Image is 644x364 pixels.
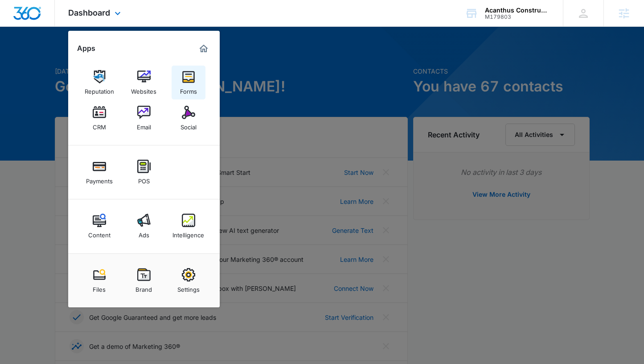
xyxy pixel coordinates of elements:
a: Email [127,101,161,135]
div: Intelligence [172,227,204,239]
div: account id [485,14,550,20]
div: Social [180,119,197,131]
a: Ads [127,209,161,243]
div: Brand [135,281,152,293]
a: Intelligence [172,209,205,243]
a: Settings [172,264,205,298]
a: POS [127,155,161,189]
div: Websites [131,83,156,95]
div: POS [138,173,150,185]
a: Social [172,101,205,135]
div: Content [88,227,111,239]
a: Payments [82,155,116,189]
div: account name [485,7,550,14]
span: Dashboard [68,8,110,17]
a: CRM [82,101,116,135]
a: Reputation [82,66,116,99]
div: Files [93,281,106,293]
div: Ads [139,227,149,239]
a: Forms [172,66,205,99]
div: Settings [177,281,200,293]
div: Reputation [85,83,114,95]
div: Forms [180,83,197,95]
div: Payments [86,173,113,185]
div: Email [137,119,151,131]
h2: Apps [77,44,95,53]
a: Websites [127,66,161,99]
div: CRM [93,119,106,131]
a: Content [82,209,116,243]
a: Files [82,264,116,298]
a: Brand [127,264,161,298]
a: Marketing 360® Dashboard [197,41,211,56]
